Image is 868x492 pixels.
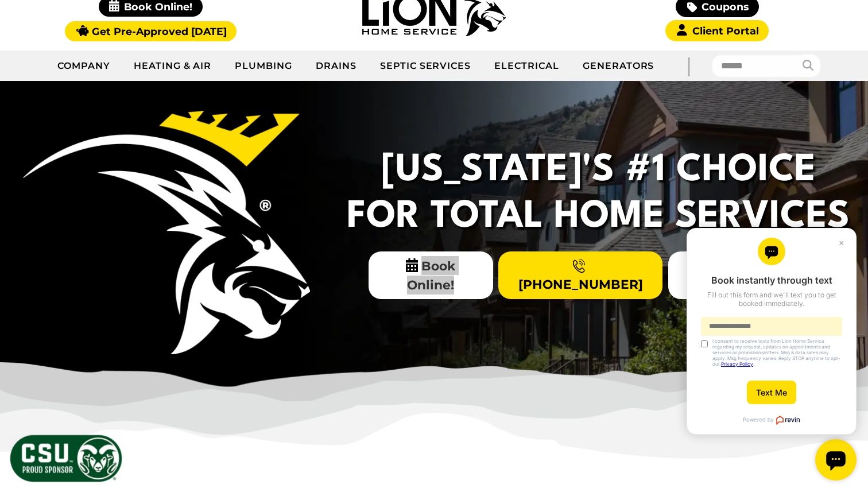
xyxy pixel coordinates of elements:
[40,100,181,119] input: Phone number
[369,52,483,80] a: Septic Services
[223,52,304,80] a: Plumbing
[665,20,769,41] a: Client Portal
[571,52,666,80] a: Generators
[40,73,181,91] p: Fill out this form and we'll text you to get booked immediately.
[304,52,369,80] a: Drains
[174,21,181,25] button: Close chat widget
[340,148,857,240] h2: [US_STATE]'s #1 Choice For Total Home Services
[86,164,135,187] button: Text Me
[665,51,711,81] div: |
[46,52,122,80] a: Company
[9,433,123,483] img: CSU Sponsor Badge
[122,52,223,80] a: Heating & Air
[65,21,237,41] a: Get Pre-Approved [DATE]
[483,52,571,80] a: Electrical
[369,251,493,299] span: Book Online!
[498,251,662,299] a: [PHONE_NUMBER]
[60,144,92,150] a: Privacy Policy
[51,121,181,150] label: I consent to receive texts from Lion Home Service regarding my request, updates on appointments a...
[154,222,195,264] div: Open chat widget
[40,57,181,69] h2: Book instantly through text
